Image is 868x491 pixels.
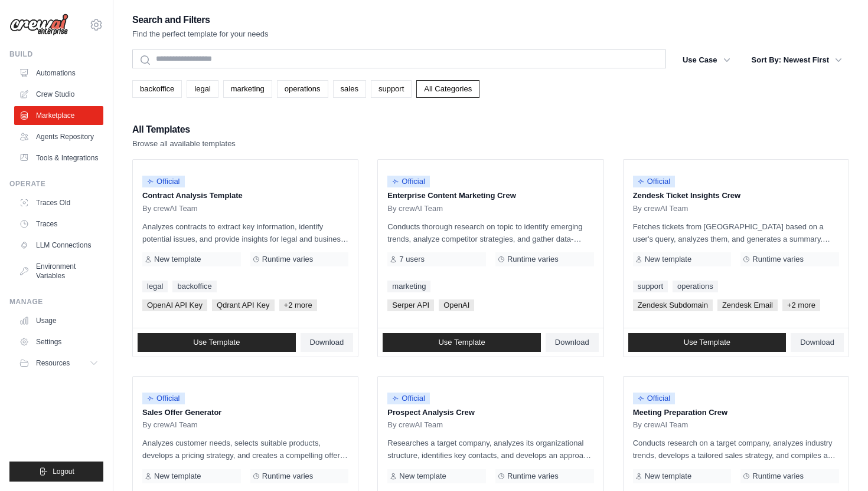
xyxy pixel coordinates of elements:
div: Manage [9,297,103,307]
a: marketing [387,281,430,292]
a: legal [187,80,218,98]
a: backoffice [132,80,182,98]
span: By crewAI Team [142,420,198,430]
p: Prospect Analysis Crew [387,407,593,418]
span: Runtime varies [507,472,559,481]
p: Zendesk Ticket Insights Crew [633,190,839,202]
a: sales [333,80,366,98]
a: Use Template [383,333,541,352]
span: 7 users [399,255,425,264]
span: Use Template [438,338,485,347]
p: Researches a target company, analyzes its organizational structure, identifies key contacts, and ... [387,437,593,462]
a: Use Template [628,333,787,352]
p: Conducts thorough research on topic to identify emerging trends, analyze competitor strategies, a... [387,220,593,245]
p: Meeting Preparation Crew [633,407,839,418]
a: Traces [14,215,103,233]
span: Runtime varies [752,255,804,264]
a: operations [673,281,718,292]
span: Use Template [684,338,730,347]
span: Runtime varies [262,255,314,264]
p: Enterprise Content Marketing Crew [387,190,593,202]
button: Logout [9,462,103,482]
a: support [371,80,412,98]
span: New template [399,472,446,481]
span: Zendesk Subdomain [633,299,713,311]
a: backoffice [172,281,216,292]
a: marketing [223,80,272,98]
span: Runtime varies [752,472,804,481]
p: Analyzes customer needs, selects suitable products, develops a pricing strategy, and creates a co... [142,437,348,462]
a: Environment Variables [14,257,103,285]
div: Build [9,50,103,59]
a: Usage [14,311,103,330]
p: Conducts research on a target company, analyzes industry trends, develops a tailored sales strate... [633,437,839,462]
a: Automations [14,64,103,83]
span: Official [142,393,185,404]
p: Contract Analysis Template [142,190,348,202]
span: Serper API [387,299,434,311]
span: +2 more [782,299,820,311]
span: Download [555,338,589,347]
span: Download [310,338,344,347]
p: Find the perfect template for your needs [132,28,269,40]
span: New template [645,255,691,264]
span: Official [142,176,185,187]
p: Fetches tickets from [GEOGRAPHIC_DATA] based on a user's query, analyzes them, and generates a su... [633,220,839,245]
span: Official [387,176,430,187]
a: All Categories [416,80,479,98]
span: By crewAI Team [633,420,688,430]
span: OpenAI [439,299,474,311]
span: New template [154,472,201,481]
button: Use Case [676,50,738,71]
a: operations [277,80,328,98]
span: Qdrant API Key [212,299,275,311]
a: Traces Old [14,193,103,212]
a: Agents Repository [14,127,103,146]
a: legal [142,281,168,292]
span: Official [633,393,676,404]
p: Sales Offer Generator [142,407,348,418]
span: Runtime varies [507,255,559,264]
a: Settings [14,332,103,351]
span: Official [633,176,676,187]
a: Tools & Integrations [14,149,103,167]
span: Zendesk Email [717,299,778,311]
span: Resources [36,358,70,368]
button: Resources [14,354,103,373]
span: New template [154,255,201,264]
a: Download [791,333,844,352]
span: Runtime varies [262,472,314,481]
a: LLM Connections [14,236,103,255]
img: Logo [9,14,68,36]
a: support [633,281,668,292]
span: Download [800,338,834,347]
a: Marketplace [14,106,103,125]
p: Analyzes contracts to extract key information, identify potential issues, and provide insights fo... [142,220,348,245]
span: Official [387,393,430,404]
a: Use Template [138,333,296,352]
div: Operate [9,179,103,189]
button: Sort By: Newest First [745,50,849,71]
h2: Search and Filters [132,12,269,28]
p: Browse all available templates [132,138,236,150]
span: By crewAI Team [387,204,443,213]
span: +2 more [279,299,317,311]
span: Logout [53,467,74,476]
a: Download [546,333,599,352]
span: New template [645,472,691,481]
span: Use Template [193,338,240,347]
h2: All Templates [132,121,236,138]
span: By crewAI Team [387,420,443,430]
span: By crewAI Team [142,204,198,213]
a: Crew Studio [14,85,103,104]
span: By crewAI Team [633,204,688,213]
span: OpenAI API Key [142,299,207,311]
a: Download [301,333,354,352]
